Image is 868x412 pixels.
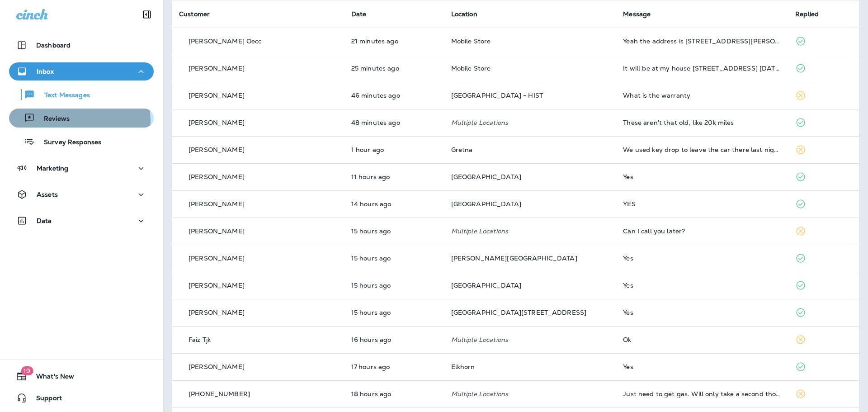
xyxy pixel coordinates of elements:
[35,115,70,123] p: Reviews
[189,282,245,289] p: [PERSON_NAME]
[9,185,154,204] button: Assets
[9,389,154,407] button: Support
[451,10,477,18] span: Location
[189,227,245,235] p: [PERSON_NAME]
[351,38,437,45] p: Oct 10, 2025 07:49 AM
[189,390,250,398] p: [PHONE_NUMBER]
[351,255,437,262] p: Oct 9, 2025 04:57 PM
[9,367,154,385] button: 19What's New
[351,309,437,316] p: Oct 9, 2025 04:17 PM
[623,92,781,99] div: What is the warranty
[451,281,521,289] span: [GEOGRAPHIC_DATA]
[351,282,437,289] p: Oct 9, 2025 04:33 PM
[189,38,262,45] p: [PERSON_NAME] Oecc
[351,146,437,153] p: Oct 10, 2025 06:50 AM
[189,363,245,370] p: [PERSON_NAME]
[351,200,437,208] p: Oct 9, 2025 05:21 PM
[451,336,609,343] p: Multiple Locations
[623,119,781,126] div: These aren't that old, like 20k miles
[451,91,543,99] span: [GEOGRAPHIC_DATA] - HIST
[351,390,437,398] p: Oct 9, 2025 01:24 PM
[451,64,491,72] span: Mobile Store
[189,309,245,316] p: [PERSON_NAME]
[451,173,521,181] span: [GEOGRAPHIC_DATA]
[189,65,245,72] p: [PERSON_NAME]
[623,336,781,343] div: Ok
[9,36,154,54] button: Dashboard
[451,308,587,317] span: [GEOGRAPHIC_DATA][STREET_ADDRESS]
[9,109,154,128] button: Reviews
[134,5,160,24] button: Collapse Sidebar
[189,336,211,343] p: Faiz Tjk
[9,159,154,177] button: Marketing
[189,92,245,99] p: [PERSON_NAME]
[451,200,521,208] span: [GEOGRAPHIC_DATA]
[623,363,781,370] div: Yes
[9,212,154,230] button: Data
[9,132,154,151] button: Survey Responses
[37,217,52,224] p: Data
[623,146,781,153] div: We used key drop to leave the car there last night so you can start on it early today. We do need...
[451,227,609,235] p: Multiple Locations
[179,10,210,18] span: Customer
[37,165,68,172] p: Marketing
[27,394,62,405] span: Support
[623,309,781,316] div: Yes
[21,366,33,375] span: 19
[351,227,437,235] p: Oct 9, 2025 05:02 PM
[351,65,437,72] p: Oct 10, 2025 07:45 AM
[189,255,245,262] p: [PERSON_NAME]
[9,85,154,104] button: Text Messages
[623,200,781,208] div: YES
[623,390,781,398] div: Just need to get gas. Will only take a second though
[9,62,154,81] button: Inbox
[623,282,781,289] div: Yes
[623,38,781,45] div: Yeah the address is 860 north 10th ave circle Blair 68008
[351,10,367,18] span: Date
[451,37,491,45] span: Mobile Store
[37,68,54,75] p: Inbox
[451,363,475,371] span: Elkhorn
[451,390,609,398] p: Multiple Locations
[189,146,245,153] p: [PERSON_NAME]
[189,119,245,126] p: [PERSON_NAME]
[623,255,781,262] div: Yes
[189,200,245,208] p: [PERSON_NAME]
[451,119,609,126] p: Multiple Locations
[351,173,437,180] p: Oct 9, 2025 09:09 PM
[623,10,651,18] span: Message
[351,363,437,370] p: Oct 9, 2025 02:50 PM
[795,10,819,18] span: Replied
[351,119,437,126] p: Oct 10, 2025 07:21 AM
[451,146,473,154] span: Gretna
[451,254,577,262] span: [PERSON_NAME][GEOGRAPHIC_DATA]
[351,336,437,343] p: Oct 9, 2025 03:44 PM
[623,173,781,180] div: Yes
[35,91,90,100] p: Text Messages
[189,173,245,180] p: [PERSON_NAME]
[35,138,101,147] p: Survey Responses
[27,373,74,384] span: What's New
[623,227,781,235] div: Can I call you later?
[37,191,58,198] p: Assets
[623,65,781,72] div: It will be at my house 1739 ave c Plattsmouth tomorrow all day. That would probably be best, I ru...
[351,92,437,99] p: Oct 10, 2025 07:24 AM
[36,42,71,49] p: Dashboard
